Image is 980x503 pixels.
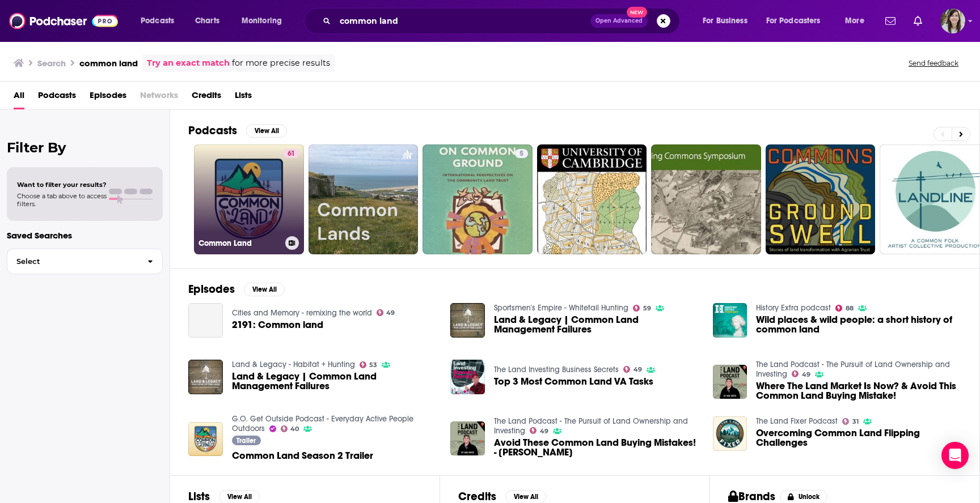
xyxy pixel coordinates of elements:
[192,86,221,109] a: Credits
[540,429,548,434] span: 49
[140,86,178,109] span: Networks
[595,18,643,24] span: Open Advanced
[37,58,66,69] h3: Search
[246,124,287,138] button: View All
[188,422,223,457] img: Common Land Season 2 Trailer
[852,419,859,424] span: 31
[792,370,810,377] a: 49
[232,320,323,330] a: 2191: Common land
[881,11,900,31] a: Show notifications dropdown
[713,303,747,338] img: Wild places & wild people: a short history of common land
[242,13,282,29] span: Monitoring
[7,258,138,265] span: Select
[530,427,548,434] a: 49
[494,438,699,457] span: Avoid These Common Land Buying Mistakes! - [PERSON_NAME]
[283,149,299,158] a: 61
[713,416,747,451] img: Overcoming Common Land Flipping Challenges
[713,365,747,399] img: Where The Land Market Is Now? & Avoid This Common Land Buying Mistake!
[188,12,226,30] a: Charts
[423,144,533,254] a: 5
[759,12,837,30] button: open menu
[232,308,372,318] a: Cities and Memory - remixing the world
[756,428,961,447] a: Overcoming Common Land Flipping Challenges
[494,416,688,436] a: The Land Podcast - The Pursuit of Land Ownership and Investing
[633,305,651,312] a: 59
[627,7,647,18] span: New
[281,425,299,432] a: 40
[90,86,126,109] a: Episodes
[756,360,950,379] a: The Land Podcast - The Pursuit of Land Ownership and Investing
[369,363,377,368] span: 53
[235,86,252,109] a: Lists
[519,148,523,160] span: 5
[450,421,485,456] img: Avoid These Common Land Buying Mistakes! - Pat Porter
[623,366,642,373] a: 49
[909,11,927,31] a: Show notifications dropdown
[940,8,965,33] span: Logged in as devinandrade
[756,381,961,400] span: Where The Land Market Is Now? & Avoid This Common Land Buying Mistake!
[766,13,821,29] span: For Podcasters
[450,303,485,338] img: Land & Legacy | Common Land Management Failures
[377,309,395,316] a: 49
[756,315,961,334] a: Wild places & wild people: a short history of common land
[188,282,285,296] a: EpisodesView All
[7,249,163,274] button: Select
[494,377,653,386] a: Top 3 Most Common Land VA Tasks
[315,8,691,34] div: Search podcasts, credits, & more...
[703,13,747,29] span: For Business
[494,303,628,313] a: Sportsmen's Empire - Whitetail Hunting
[232,360,355,369] a: Land & Legacy - Habitat + Hunting
[79,58,138,69] h3: common land
[188,360,223,394] img: Land & Legacy | Common Land Management Failures
[38,86,76,109] a: Podcasts
[450,360,485,394] img: Top 3 Most Common Land VA Tasks
[633,367,642,372] span: 49
[141,13,174,29] span: Podcasts
[17,181,107,189] span: Want to filter your results?
[335,12,590,30] input: Search podcasts, credits, & more...
[232,414,413,433] a: G.O. Get Outside Podcast - Everyday Active People Outdoors
[386,310,395,316] span: 49
[232,451,373,461] a: Common Land Season 2 Trailer
[188,282,235,296] h2: Episodes
[695,12,762,30] button: open menu
[590,14,648,28] button: Open AdvancedNew
[17,192,107,208] span: Choose a tab above to access filters.
[941,442,969,469] div: Open Intercom Messenger
[835,305,854,312] a: 88
[9,10,118,32] a: Podchaser - Follow, Share and Rate Podcasts
[194,144,304,254] a: 61Common Land
[232,372,437,391] a: Land & Legacy | Common Land Management Failures
[494,365,619,374] a: The Land Investing Business Secrets
[643,306,651,311] span: 59
[7,139,163,156] h2: Filter By
[290,427,299,432] span: 40
[232,57,330,70] span: for more precise results
[905,58,962,68] button: Send feedback
[494,315,699,334] span: Land & Legacy | Common Land Management Failures
[515,149,528,158] a: 5
[188,123,237,138] h2: Podcasts
[244,283,285,296] button: View All
[14,86,24,109] a: All
[756,303,831,313] a: History Extra podcast
[198,238,281,248] h3: Common Land
[188,303,223,338] a: 2191: Common land
[7,230,163,241] p: Saved Searches
[846,306,854,311] span: 88
[288,148,295,160] span: 61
